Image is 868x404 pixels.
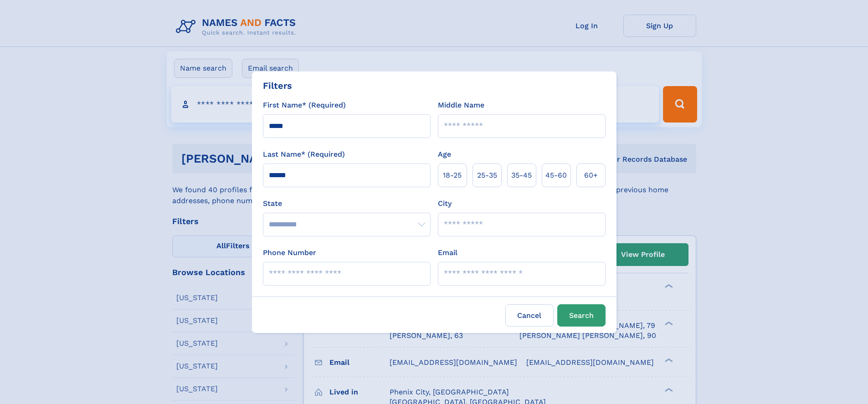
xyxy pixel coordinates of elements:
label: Last Name* (Required) [263,149,345,160]
span: 45‑60 [545,170,567,181]
label: State [263,198,431,209]
span: 18‑25 [443,170,462,181]
button: Search [557,304,606,327]
span: 25‑35 [477,170,497,181]
label: First Name* (Required) [263,100,346,111]
label: Phone Number [263,247,316,258]
span: 35‑45 [511,170,532,181]
label: Cancel [505,304,554,327]
span: 60+ [584,170,598,181]
label: Age [438,149,451,160]
label: Email [438,247,457,258]
label: Middle Name [438,100,484,111]
div: Filters [263,79,292,92]
label: City [438,198,452,209]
